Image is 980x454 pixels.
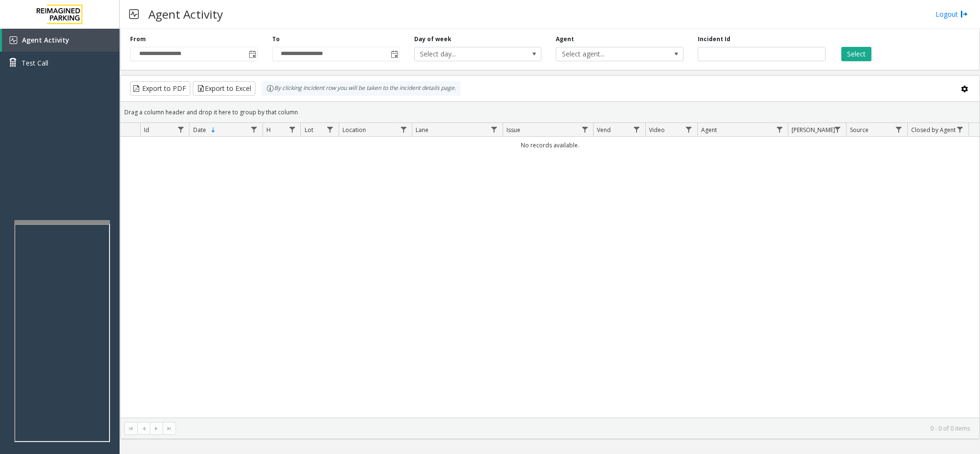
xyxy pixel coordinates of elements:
[389,47,399,61] span: Toggle popup
[954,123,967,136] a: Closed by Agent Filter Menu
[324,123,337,136] a: Lot Filter Menu
[630,123,643,136] a: Vend Filter Menu
[892,123,905,136] a: Source Filter Menu
[130,35,146,44] label: From
[831,123,844,136] a: Parker Filter Menu
[248,123,261,136] a: Date Filter Menu
[144,126,149,134] span: Id
[841,47,871,61] button: Select
[773,123,786,136] a: Agent Filter Menu
[121,123,980,418] div: Data table
[342,126,366,134] span: Location
[911,126,956,134] span: Closed by Agent
[262,81,461,96] div: By clicking Incident row you will be taken to the incident details page.
[286,123,298,136] a: H Filter Menu
[960,9,968,19] img: logout
[850,126,869,134] span: Source
[578,123,591,136] a: Issue Filter Menu
[936,9,968,19] a: Logout
[193,81,255,96] button: Export to Excel
[305,126,313,134] span: Lot
[414,35,451,44] label: Day of week
[121,137,980,154] td: No records available.
[488,123,501,136] a: Lane Filter Menu
[22,35,69,44] span: Agent Activity
[792,126,835,134] span: [PERSON_NAME]
[272,35,280,44] label: To
[121,104,980,121] div: Drag a column header and drop it here to group by that column
[649,126,665,134] span: Video
[416,126,429,134] span: Lane
[22,58,48,68] span: Test Call
[182,424,970,432] kendo-pager-info: 0 - 0 of 0 items
[556,35,574,44] label: Agent
[209,126,217,134] span: Sortable
[174,123,187,136] a: Id Filter Menu
[266,126,271,134] span: H
[143,2,228,26] h3: Agent Activity
[415,47,516,61] span: Select day...
[130,81,190,96] button: Export to PDF
[507,126,520,134] span: Issue
[597,126,611,134] span: Vend
[397,123,410,136] a: Location Filter Menu
[701,126,717,134] span: Agent
[129,2,139,26] img: pageIcon
[556,47,658,61] span: Select agent...
[683,123,695,136] a: Video Filter Menu
[193,126,206,134] span: Date
[698,35,730,44] label: Incident Id
[10,36,17,44] img: 'icon'
[266,85,274,92] img: infoIcon.svg
[247,47,257,61] span: Toggle popup
[2,29,120,52] a: Agent Activity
